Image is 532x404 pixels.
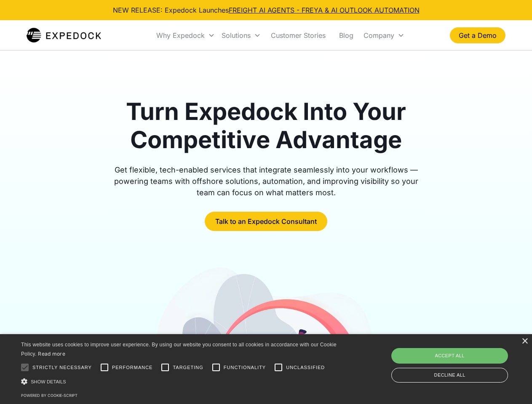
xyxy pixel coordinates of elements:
[173,364,203,371] span: Targeting
[205,212,327,231] a: Talk to an Expedock Consultant
[156,31,205,40] div: Why Expedock
[104,164,428,198] div: Get flexible, tech-enabled services that integrate seamlessly into your workflows — powering team...
[360,21,408,50] div: Company
[112,364,153,371] span: Performance
[27,27,101,44] img: Expedock Logo
[364,31,394,40] div: Company
[224,364,266,371] span: Functionality
[104,98,428,154] h1: Turn Expedock Into Your Competitive Advantage
[153,21,218,50] div: Why Expedock
[286,364,325,371] span: Unclassified
[218,21,264,50] div: Solutions
[264,21,332,50] a: Customer Stories
[21,393,78,398] a: Powered by cookie-script
[113,5,420,15] div: NEW RELEASE: Expedock Launches
[32,364,92,371] span: Strictly necessary
[450,27,505,43] a: Get a Demo
[222,31,251,40] div: Solutions
[27,27,101,44] a: home
[21,377,340,386] div: Show details
[229,6,420,14] a: FREIGHT AI AGENTS - FREYA & AI OUTLOOK AUTOMATION
[31,379,66,384] span: Show details
[21,342,337,357] span: This website uses cookies to improve user experience. By using our website you consent to all coo...
[38,351,65,357] a: Read more
[332,21,360,50] a: Blog
[392,313,532,404] iframe: Chat Widget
